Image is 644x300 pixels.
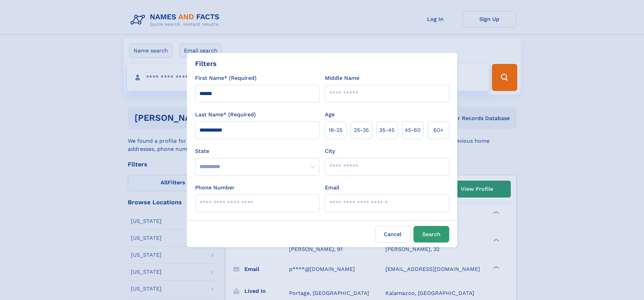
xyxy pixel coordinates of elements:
[413,226,449,243] button: Search
[379,126,395,134] span: 35‑45
[195,59,217,69] div: Filters
[195,184,235,192] label: Phone Number
[325,147,335,155] label: City
[375,226,411,243] label: Cancel
[325,184,339,192] label: Email
[195,147,319,155] label: State
[195,111,256,119] label: Last Name* (Required)
[325,111,335,119] label: Age
[354,126,369,134] span: 25‑35
[405,126,421,134] span: 45‑60
[195,74,257,82] label: First Name* (Required)
[433,126,444,134] span: 60+
[325,74,359,82] label: Middle Name
[329,126,342,134] span: 18‑25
